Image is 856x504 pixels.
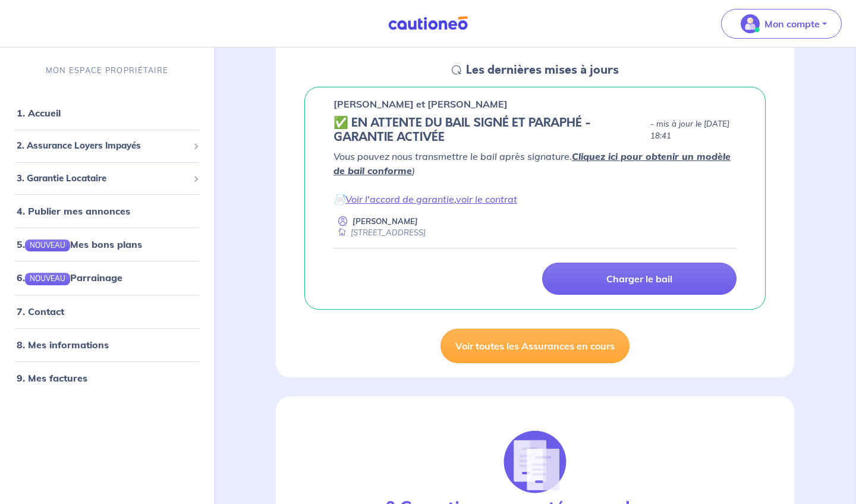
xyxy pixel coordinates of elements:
div: 8. Mes informations [5,332,209,356]
img: justif-loupe [503,430,567,494]
p: MON ESPACE PROPRIÉTAIRE [46,65,168,76]
em: Vous pouvez nous transmettre le bail après signature. ) [333,150,731,177]
div: 6.NOUVEAUParrainage [5,266,209,289]
div: [STREET_ADDRESS] [333,227,426,238]
p: Charger le bail [606,273,672,285]
a: 8. Mes informations [17,338,109,350]
h5: Les dernières mises à jours [466,63,619,77]
a: 5.NOUVEAUMes bons plans [17,238,142,250]
button: illu_account_valid_menu.svgMon compte [721,9,842,39]
p: [PERSON_NAME] et [PERSON_NAME] [333,97,508,111]
span: 3. Garantie Locataire [17,171,188,185]
a: 7. Contact [17,305,64,317]
img: Cautioneo [383,16,473,31]
span: 2. Assurance Loyers Impayés [17,139,188,153]
div: 2. Assurance Loyers Impayés [5,134,209,157]
div: 1. Accueil [5,101,209,125]
h5: ✅️️️ EN ATTENTE DU BAIL SIGNÉ ET PARAPHÉ - GARANTIE ACTIVÉE [333,116,646,144]
div: state: CONTRACT-SIGNED, Context: IN-LANDLORD,IS-GL-CAUTION-IN-LANDLORD [333,116,737,144]
a: voir le contrat [456,193,517,205]
p: - mis à jour le [DATE] 18:41 [650,118,737,142]
a: 9. Mes factures [17,371,87,383]
a: 4. Publier mes annonces [17,205,130,217]
em: 📄 , [333,193,517,205]
a: 1. Accueil [17,107,61,119]
a: 6.NOUVEAUParrainage [17,272,122,283]
div: 5.NOUVEAUMes bons plans [5,232,209,256]
div: 7. Contact [5,299,209,323]
div: 3. Garantie Locataire [5,166,209,190]
a: Voir l'accord de garantie [345,193,454,205]
img: illu_account_valid_menu.svg [741,14,760,33]
a: Cliquez ici pour obtenir un modèle de bail conforme [333,150,731,177]
p: [PERSON_NAME] [353,216,418,227]
div: 9. Mes factures [5,366,209,389]
a: Charger le bail [542,263,737,295]
div: 4. Publier mes annonces [5,199,209,223]
a: Voir toutes les Assurances en cours [440,329,630,363]
p: Mon compte [764,17,820,31]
